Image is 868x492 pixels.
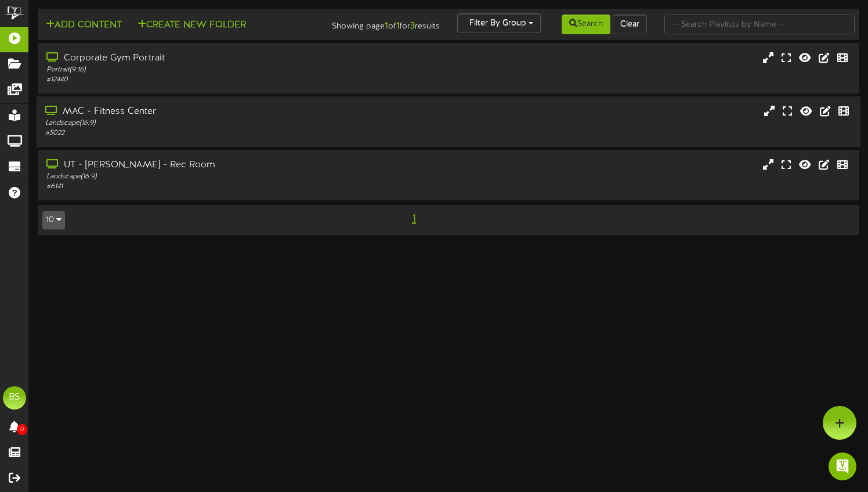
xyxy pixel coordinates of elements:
button: Add Content [42,18,125,33]
div: Portrait ( 9:16 ) [46,65,371,75]
div: Landscape ( 16:9 ) [46,172,371,182]
strong: 3 [410,21,415,31]
div: Open Intercom Messenger [829,453,856,480]
span: 1 [409,213,419,225]
div: MAC - Fitness Center [45,105,371,118]
div: Landscape ( 16:9 ) [45,118,371,128]
button: 10 [42,211,65,229]
button: Filter By Group [457,13,541,33]
button: Create New Folder [134,18,249,33]
strong: 1 [385,21,388,31]
input: -- Search Playlists by Name -- [664,15,855,34]
div: Corporate Gym Portrait [46,52,371,65]
div: # 12440 [46,75,371,85]
button: Clear [613,15,647,34]
div: BS [3,386,26,410]
span: 0 [17,424,27,435]
div: Showing page of for results [310,13,449,33]
div: # 6141 [46,182,371,192]
button: Search [562,15,610,34]
div: # 5022 [45,128,371,138]
strong: 1 [396,21,400,31]
div: UT - [PERSON_NAME] - Rec Room [46,159,371,172]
